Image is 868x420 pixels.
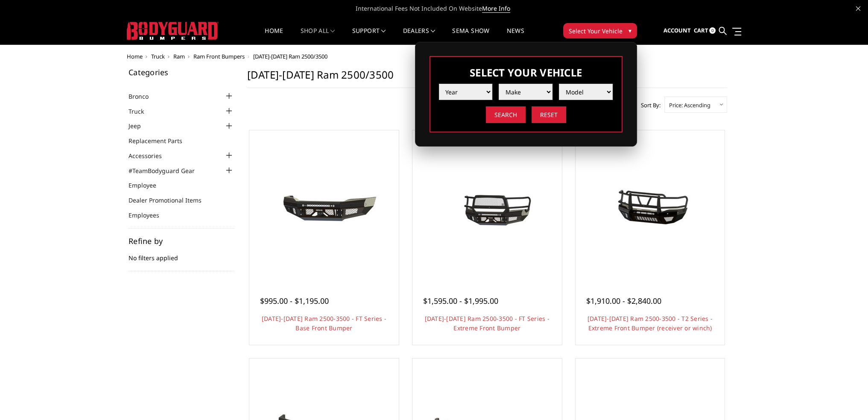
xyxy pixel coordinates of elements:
span: $1,595.00 - $1,995.00 [423,296,498,306]
h5: Categories [129,68,234,76]
select: Please select the value from list. [439,84,493,100]
span: 0 [709,27,716,34]
a: More Info [482,4,510,13]
a: Accessories [129,151,172,160]
a: SEMA Show [452,28,489,44]
a: Ram Front Bumpers [193,53,245,60]
a: News [506,28,524,44]
a: Truck [129,107,155,116]
a: Home [127,53,143,60]
a: Cart 0 [693,19,716,42]
a: Support [352,28,386,44]
button: Select Your Vehicle [563,23,637,38]
span: $995.00 - $1,195.00 [260,296,329,306]
a: 2019-2025 Ram 2500-3500 - FT Series - Extreme Front Bumper 2019-2025 Ram 2500-3500 - FT Series - ... [415,132,560,278]
span: ▾ [628,26,631,35]
a: Home [265,28,283,44]
a: Jeep [129,121,152,130]
span: Select Your Vehicle [569,26,623,35]
h5: Refine by [129,237,234,245]
span: [DATE]-[DATE] Ram 2500/3500 [253,53,327,60]
h1: [DATE]-[DATE] Ram 2500/3500 [247,68,727,88]
h3: Select Your Vehicle [439,65,613,79]
select: Please select the value from list. [499,84,552,100]
a: 2019-2025 Ram 2500-3500 - T2 Series - Extreme Front Bumper (receiver or winch) 2019-2025 Ram 2500... [578,132,723,278]
a: [DATE]-[DATE] Ram 2500-3500 - T2 Series - Extreme Front Bumper (receiver or winch) [587,314,713,332]
a: [DATE]-[DATE] Ram 2500-3500 - FT Series - Base Front Bumper [262,314,386,332]
input: Reset [532,106,566,123]
img: BODYGUARD BUMPERS [127,22,219,40]
a: #TeamBodyguard Gear [129,166,205,175]
span: Account [663,26,690,34]
a: Dealers [403,28,435,44]
a: Account [663,19,690,42]
a: Ram [173,53,185,60]
iframe: Chat Widget [825,379,868,420]
img: 2019-2025 Ram 2500-3500 - T2 Series - Extreme Front Bumper (receiver or winch) [582,173,718,237]
a: Dealer Promotional Items [129,196,212,205]
img: 2019-2025 Ram 2500-3500 - FT Series - Base Front Bumper [256,173,392,237]
a: Replacement Parts [129,136,193,145]
span: Cart [693,26,708,34]
span: $1,910.00 - $2,840.00 [586,296,661,306]
a: Bronco [129,92,159,101]
input: Search [486,106,526,123]
a: Truck [151,53,165,60]
div: No filters applied [129,237,234,271]
a: 2019-2025 Ram 2500-3500 - FT Series - Base Front Bumper [251,132,397,278]
a: Employee [129,181,167,190]
a: shop all [301,28,335,44]
a: Employees [129,211,170,220]
label: Sort By: [636,99,660,112]
a: [DATE]-[DATE] Ram 2500-3500 - FT Series - Extreme Front Bumper [425,314,549,332]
